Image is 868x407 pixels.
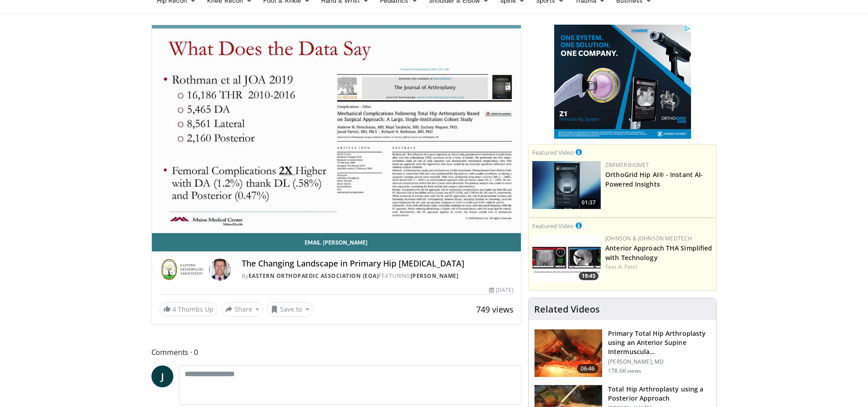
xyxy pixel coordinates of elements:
[605,170,703,188] a: OrthoGrid Hip AI® - Instant AI-Powered Insights
[608,358,711,365] p: [PERSON_NAME], MD
[221,302,264,317] button: Share
[267,302,313,317] button: Save to
[535,329,602,377] img: 263423_3.png.150x105_q85_crop-smart_upscale.jpg
[618,263,638,271] a: A. Patel
[577,364,599,373] span: 06:46
[151,346,522,358] span: Comments 0
[249,272,379,280] a: Eastern Orthopaedic Association (EOA)
[532,235,601,282] img: 06bb1c17-1231-4454-8f12-6191b0b3b81a.150x105_q85_crop-smart_upscale.jpg
[532,161,601,209] a: 01:37
[151,365,173,387] a: J
[172,305,176,313] span: 4
[411,272,459,280] a: [PERSON_NAME]
[579,198,598,207] span: 01:37
[242,259,514,269] h4: The Changing Landscape in Primary Hip [MEDICAL_DATA]
[159,302,218,316] a: 4 Thumbs Up
[476,304,514,315] span: 749 views
[534,304,600,315] h4: Related Videos
[532,235,601,282] a: 19:45
[554,25,691,139] iframe: Advertisement
[605,161,649,169] a: Zimmer Biomet
[159,259,205,281] img: Eastern Orthopaedic Association (EOA)
[579,272,598,280] span: 19:45
[532,222,574,230] small: Featured Video
[534,329,711,377] a: 06:46 Primary Total Hip Arthroplasty using an Anterior Supine Intermuscula… [PERSON_NAME], MD 178...
[532,161,601,209] img: 51d03d7b-a4ba-45b7-9f92-2bfbd1feacc3.150x105_q85_crop-smart_upscale.jpg
[532,148,574,157] small: Featured Video
[152,233,521,251] a: Email [PERSON_NAME]
[152,25,521,233] video-js: Video Player
[489,286,514,294] div: [DATE]
[209,259,231,281] img: Avatar
[605,263,712,271] div: Feat.
[605,244,712,262] a: Anterior Approach THA Simplified with Technology
[608,329,711,356] h3: Primary Total Hip Arthroplasty using an Anterior Supine Intermuscula…
[608,385,711,403] h3: Total Hip Arthroplasty using a Posterior Approach
[608,367,641,375] p: 178.6K views
[605,235,692,242] a: Johnson & Johnson MedTech
[242,272,514,280] div: By FEATURING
